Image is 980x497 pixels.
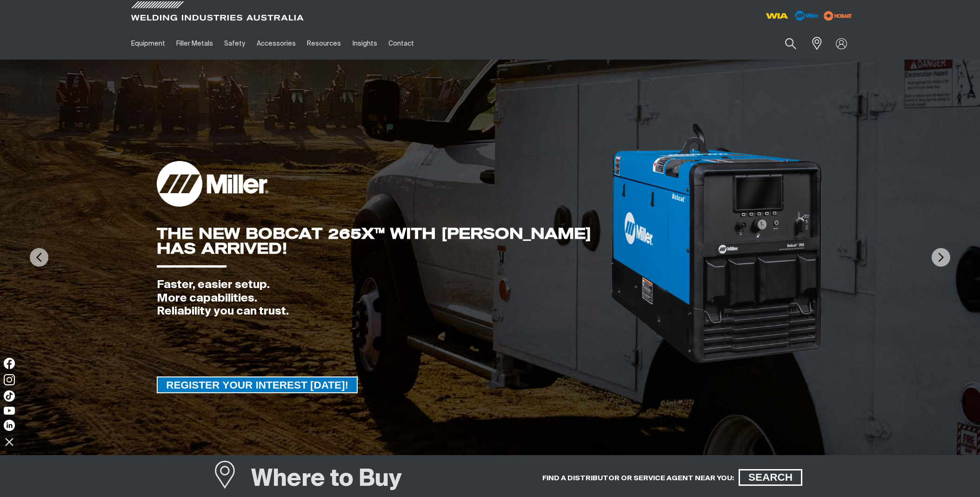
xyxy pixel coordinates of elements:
[157,226,609,256] div: THE NEW BOBCAT 265X™ WITH [PERSON_NAME] HAS ARRIVED!
[775,33,807,54] button: Search products
[932,248,950,267] img: NextArrow
[126,27,673,60] nav: Main
[740,469,801,486] span: SEARCH
[251,464,402,495] h1: Where to Buy
[158,376,357,393] span: REGISTER YOUR INTEREST [DATE]!
[739,469,802,486] a: SEARCH
[1,434,17,450] img: hide socials
[157,278,609,318] div: Faster, easier setup. More capabilities. Reliability you can trust.
[171,27,219,60] a: Filler Metals
[157,376,358,393] a: REGISTER YOUR INTEREST TODAY!
[219,27,251,60] a: Safety
[4,407,15,415] img: YouTube
[821,9,855,23] img: miller
[251,27,301,60] a: Accessories
[4,358,15,369] img: Facebook
[383,27,420,60] a: Contact
[4,390,15,402] img: TikTok
[4,420,15,431] img: LinkedIn
[30,248,48,267] img: PrevArrow
[542,474,734,483] h5: FIND A DISTRIBUTOR OR SERVICE AGENT NEAR YOU:
[347,27,382,60] a: Insights
[301,27,347,60] a: Resources
[763,33,806,54] input: Product name or item number...
[4,374,15,385] img: Instagram
[126,27,171,60] a: Equipment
